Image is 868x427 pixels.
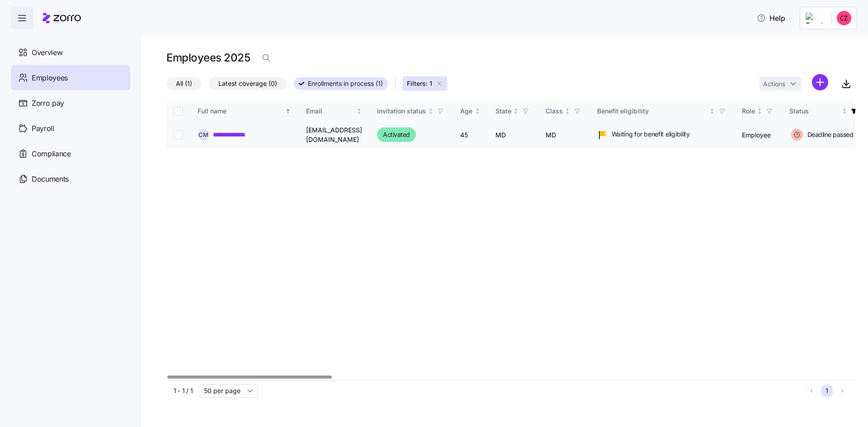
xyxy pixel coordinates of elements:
[453,122,488,149] td: 45
[836,385,848,397] button: Next page
[597,106,708,116] div: Benefit eligibility
[383,129,410,140] span: Activated
[709,108,715,114] div: Not sorted
[789,106,840,116] div: Status
[759,77,801,90] button: Actions
[11,90,130,116] a: Zorro pay
[474,108,481,114] div: Not sorted
[299,122,370,149] td: [EMAIL_ADDRESS][DOMAIN_NAME]
[538,101,590,122] th: ClassNot sorted
[546,106,563,116] div: Class
[356,108,362,114] div: Not sorted
[166,51,250,65] h1: Employees 2025
[174,107,183,116] input: Select all records
[805,130,854,139] span: Deadline passed
[11,116,130,141] a: Payroll
[32,72,68,84] span: Employees
[377,106,426,116] div: Invitation status
[299,101,370,122] th: EmailNot sorted
[11,166,130,192] a: Documents
[32,47,62,58] span: Overview
[564,108,571,114] div: Not sorted
[735,101,782,122] th: RoleNot sorted
[428,108,434,114] div: Not sorted
[174,130,183,139] input: Select record 1
[32,174,69,185] span: Documents
[750,9,793,27] button: Help
[757,13,785,23] span: Help
[742,106,755,116] div: Role
[806,13,824,23] img: Employer logo
[190,101,299,122] th: Full nameSorted ascending
[590,101,735,122] th: Benefit eligibilityNot sorted
[306,106,354,116] div: Email
[837,11,851,25] img: 9727d2863a7081a35fb3372cb5aaeec9
[460,106,472,116] div: Age
[11,65,130,90] a: Employees
[407,79,432,88] span: Filters: 1
[513,108,519,114] div: Not sorted
[11,40,130,65] a: Overview
[735,122,782,149] td: Employee
[806,385,817,397] button: Previous page
[538,122,590,149] td: MD
[821,385,833,397] button: 1
[198,106,283,116] div: Full name
[495,106,511,116] div: State
[488,101,538,122] th: StateNot sorted
[756,108,763,114] div: Not sorted
[812,74,828,90] svg: add icon
[32,123,54,134] span: Payroll
[218,78,277,89] span: Latest coverage (0)
[612,130,690,139] span: Waiting for benefit eligibility
[453,101,488,122] th: AgeNot sorted
[308,78,383,89] span: Enrollments in process (1)
[11,141,130,166] a: Compliance
[403,76,447,91] button: Filters: 1
[763,81,785,87] span: Actions
[32,148,71,160] span: Compliance
[782,101,867,122] th: StatusNot sorted
[32,98,64,109] span: Zorro pay
[174,386,193,395] span: 1 - 1 / 1
[488,122,538,149] td: MD
[198,132,208,138] span: C M
[370,101,453,122] th: Invitation statusNot sorted
[841,108,848,114] div: Not sorted
[176,78,192,89] span: All (1)
[285,108,291,114] div: Sorted ascending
